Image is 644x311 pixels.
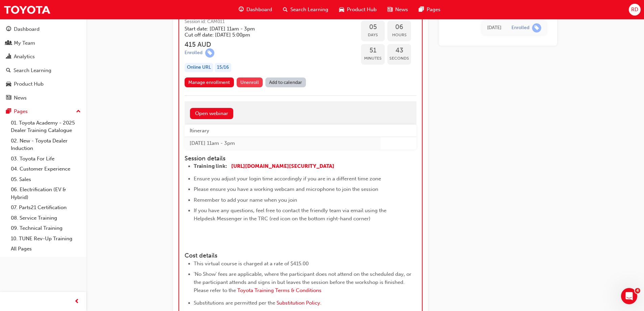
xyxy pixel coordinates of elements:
span: guage-icon [239,5,244,14]
a: Substitution Policy. [277,300,321,306]
span: Pages [427,6,440,14]
a: search-iconSearch Learning [278,3,334,17]
span: Remember to add your name when you join [194,197,297,203]
a: 03. Toyota For Life [8,154,84,164]
span: guage-icon [6,26,11,32]
div: Pages [14,108,28,115]
a: car-iconProduct Hub [334,3,382,17]
span: Unenroll [240,80,259,85]
a: Toyota Training Terms & Conditions [237,287,321,293]
h4: Cost details [185,252,416,260]
span: Dashboard [246,6,272,14]
a: 01. Toyota Academy - 2025 Dealer Training Catalogue [8,118,84,136]
img: Trak [3,2,51,17]
div: 15 / 16 [215,63,231,72]
div: News [14,94,27,102]
span: 05 [361,23,385,31]
span: chart-icon [6,54,11,60]
div: Tue May 20 2025 09:07:47 GMT+1000 (Australian Eastern Standard Time) [487,24,501,32]
span: 43 [387,47,411,54]
span: people-icon [6,40,11,46]
a: [URL][DOMAIN_NAME][SECURITY_DATA] [231,163,334,169]
a: guage-iconDashboard [233,3,278,17]
span: RD [631,6,638,14]
span: up-icon [76,107,81,116]
span: news-icon [6,95,11,101]
div: Enrolled [511,25,529,31]
a: 04. Customer Experience [8,164,84,174]
span: Days [361,31,385,39]
h5: Start date: [DATE] 11am - 3pm [185,26,272,32]
span: 4 [635,288,640,293]
span: Ensure you adjust your login time accordingly if you are in a different time zone [194,176,381,182]
a: 05. Sales [8,174,84,185]
a: 08. Service Training [8,213,84,223]
div: Analytics [14,53,35,61]
button: Coaching and MentoringSession id: CAM011Start date: [DATE] 11am - 3pm Cut off date: [DATE] 5:00pm... [185,5,416,90]
span: Seconds [387,54,411,62]
span: 51 [361,47,385,54]
button: Pages [3,105,84,118]
a: Product Hub [3,78,84,90]
span: Product Hub [347,6,377,14]
span: Minutes [361,54,385,62]
a: News [3,92,84,104]
span: Search Learning [290,6,328,14]
a: Open webinar [190,108,233,119]
td: [DATE] 11am - 3pm [185,137,381,150]
div: Dashboard [14,25,40,33]
a: 10. TUNE Rev-Up Training [8,234,84,244]
a: Analytics [3,50,84,63]
span: Substitutions are permitted per the [194,300,275,306]
span: prev-icon [74,297,79,306]
iframe: Intercom live chat [621,288,637,304]
a: Add to calendar [265,77,306,87]
a: 06. Electrification (EV & Hybrid) [8,184,84,202]
span: learningRecordVerb_ENROLL-icon [532,23,541,32]
span: search-icon [283,5,288,14]
h5: Cut off date: [DATE] 5:00pm [185,32,272,38]
span: news-icon [387,5,392,14]
span: pages-icon [419,5,424,14]
span: 06 [387,23,411,31]
span: car-icon [339,5,344,14]
span: News [395,6,408,14]
span: pages-icon [6,109,11,115]
div: My Team [14,39,35,47]
span: learningRecordVerb_ENROLL-icon [205,48,214,58]
th: Itinerary [185,125,381,137]
h4: Session details [185,155,404,162]
span: Training link: [194,163,227,169]
div: Product Hub [14,80,44,88]
span: car-icon [6,81,11,87]
span: Hours [387,31,411,39]
a: My Team [3,37,84,49]
a: Manage enrollment [185,77,234,87]
span: If you have any questions, feel free to contact the friendly team via email using the Helpdesk Me... [194,207,388,222]
h3: 415 AUD [185,41,283,48]
div: Enrolled [185,50,202,56]
a: All Pages [8,244,84,254]
div: Search Learning [14,67,51,74]
button: DashboardMy TeamAnalyticsSearch LearningProduct HubNews [3,22,84,105]
a: Dashboard [3,23,84,36]
a: Search Learning [3,64,84,77]
button: RD [629,4,641,16]
a: 02. New - Toyota Dealer Induction [8,136,84,154]
span: 'No Show' fees are applicable, where the participant does not attend on the scheduled day, or the... [194,271,413,293]
a: news-iconNews [382,3,413,17]
a: 09. Technical Training [8,223,84,234]
span: Please ensure you have a working webcam and microphone to join the session [194,186,378,192]
span: This virtual course is charged at a rate of $415.00 [194,261,309,267]
div: Online URL [185,63,213,72]
span: Session id: CAM011 [185,18,283,26]
span: search-icon [6,68,11,74]
a: 07. Parts21 Certification [8,202,84,213]
button: Unenroll [237,77,263,87]
a: pages-iconPages [413,3,446,17]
